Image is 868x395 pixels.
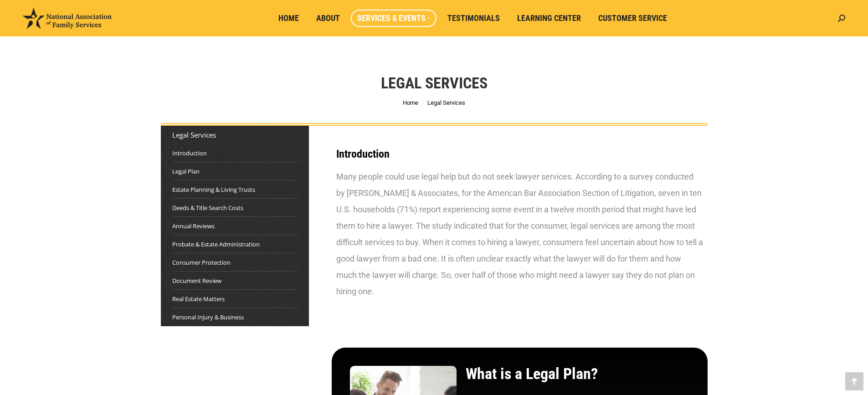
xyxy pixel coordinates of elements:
div: Legal Services [172,130,298,139]
span: About [316,13,340,23]
span: Home [278,13,299,23]
a: Testimonials [441,10,506,27]
a: Personal Injury & Business [172,313,244,322]
div: Many people could use legal help but do not seek lawyer services. According to a survey conducted... [336,169,703,300]
a: Customer Service [592,10,673,27]
a: Deeds & Title Search Costs [172,203,243,212]
h2: What is a Legal Plan? [466,366,689,381]
span: Customer Service [598,13,667,23]
a: Document Review [172,276,221,285]
a: Annual Reviews [172,221,215,231]
a: Home [272,10,305,27]
a: Introduction [172,149,207,158]
span: Learning Center [517,13,581,23]
a: Real Estate Matters [172,294,225,303]
span: Legal Services [427,99,465,106]
a: About [310,10,346,27]
a: Home [403,99,418,106]
a: Learning Center [511,10,587,27]
a: Estate Planning & Living Trusts [172,185,255,194]
span: Services & Events [357,13,430,23]
a: Legal Plan [172,167,200,176]
span: Testimonials [447,13,500,23]
h1: Legal Services [381,73,488,93]
img: National Association of Family Services [23,8,112,29]
a: Consumer Protection [172,258,231,267]
a: Probate & Estate Administration [172,240,260,249]
h3: Introduction [336,149,703,159]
